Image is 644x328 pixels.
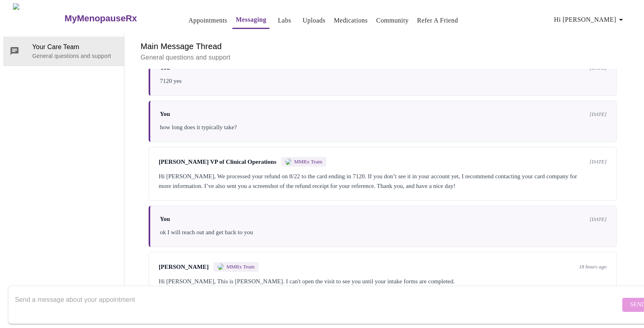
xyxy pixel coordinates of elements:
span: You [160,111,170,118]
span: [DATE] [590,111,607,118]
h6: Main Message Thread [141,40,625,53]
span: Hi [PERSON_NAME] [554,14,626,25]
div: Hi [PERSON_NAME], We processed your refund on 8/22 to the card ending in 7120. If you don’t see i... [159,171,607,191]
button: Refer a Friend [414,12,462,29]
a: Appointments [188,15,227,26]
img: MyMenopauseRx Logo [13,3,64,33]
a: Uploads [302,15,325,26]
h3: MyMenopauseRx [64,13,137,24]
p: General questions and support [32,52,118,60]
span: Your Care Team [32,42,118,52]
span: [PERSON_NAME] VP of Clinical Operations [159,159,276,165]
span: MMRx Team [294,159,322,165]
img: MMRX [285,159,292,165]
span: [PERSON_NAME] [159,264,209,270]
div: 7120 yes [160,76,607,86]
button: Medications [331,12,371,29]
button: Hi [PERSON_NAME] [551,12,629,28]
span: You [160,216,170,223]
span: 18 hours ago [579,264,607,270]
a: Refer a Friend [417,15,458,26]
a: MyMenopauseRx [64,4,169,33]
div: ok I will reach out and get back to you [160,227,607,237]
div: Hi [PERSON_NAME], This is [PERSON_NAME]. I can't open the visit to see you until your intake form... [159,276,607,286]
button: Uploads [299,12,329,29]
div: Your Care TeamGeneral questions and support [3,37,124,66]
a: Medications [334,15,368,26]
img: MMRX [217,264,224,270]
a: Community [376,15,409,26]
button: Community [373,12,412,29]
div: how long does it typically take? [160,122,607,132]
button: Messaging [232,12,269,29]
span: MMRx Team [226,264,255,270]
button: Labs [271,12,297,29]
p: General questions and support [141,53,625,62]
span: [DATE] [590,159,607,165]
a: Labs [278,15,291,26]
span: [DATE] [590,216,607,223]
button: Appointments [185,12,230,29]
a: Messaging [236,14,266,25]
textarea: Send a message about your appointment [15,292,620,318]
